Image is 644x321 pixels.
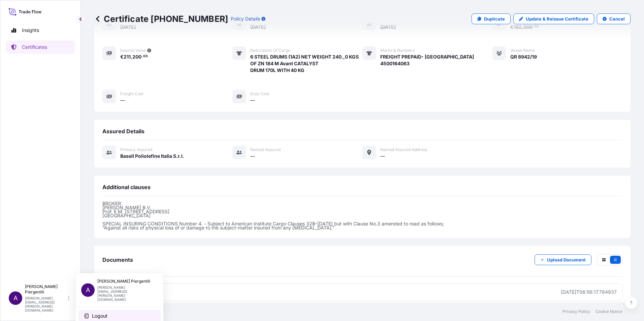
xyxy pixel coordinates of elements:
p: Certificate [PHONE_NUMBER] [94,13,228,24]
a: Insights [6,24,75,37]
span: A [13,295,18,301]
p: [PERSON_NAME] Piergentili [97,279,153,284]
span: QR 8942/19 [510,53,537,60]
span: A [86,287,90,293]
span: Logout [92,313,107,319]
span: Basell Poliolefine Italia S.r.l. [120,153,184,159]
button: Upload Document [535,254,591,265]
span: — [120,97,125,104]
p: [PERSON_NAME][EMAIL_ADDRESS][PERSON_NAME][DOMAIN_NAME] [97,285,153,301]
span: Duty Cost [250,91,269,97]
span: Primary assured [120,147,152,152]
p: Upload Document [547,256,586,263]
span: Marks & Numbers [380,48,415,53]
span: 6 STEEL DRUMS (1A2) NET WEIGHT 240.,0 KGS OF ZN 184 M Avant CATALYST DRUM 170L WITH 40 KG [250,53,362,74]
span: — [250,153,255,159]
span: Documents [102,256,133,263]
p: Insights [22,27,39,34]
span: — [250,97,255,104]
a: Certificates [6,40,75,54]
a: Update & Reissue Certificate [513,13,594,24]
span: , [131,55,132,59]
a: Cookie Notice [595,309,622,314]
span: 00 [143,55,148,58]
span: . [142,55,143,58]
p: BROKER: [PERSON_NAME] B.V. Prof. E.M. [STREET_ADDRESS] [GEOGRAPHIC_DATA] SPECIAL INSURING CONDITI... [102,202,622,230]
span: 200 [132,55,141,59]
a: Privacy Policy [562,309,590,314]
p: Duplicate [484,15,505,22]
span: Description of cargo [250,48,290,53]
button: Cancel [597,13,631,24]
span: — [380,153,385,159]
span: Named Assured [250,147,281,152]
span: FREIGHT PREPAID- [GEOGRAPHIC_DATA] 4500164063 [380,53,492,67]
span: Named Assured Address [380,147,427,152]
span: Freight Cost [120,91,143,97]
p: Policy Details [231,15,260,22]
p: Cancel [609,15,625,22]
a: PDFCertificate[DATE]T06:56:17.784937 [102,283,622,301]
a: Duplicate [472,13,511,24]
p: [PERSON_NAME] Piergentili [25,284,67,295]
div: [DATE]T06:56:17.784937 [561,289,617,295]
span: Insured Value [120,48,146,53]
span: Assured Details [102,128,144,135]
p: Update & Reissue Certificate [526,15,588,22]
span: Vessel Name [510,48,535,53]
span: 211 [124,55,131,59]
span: € [120,55,124,59]
p: [PERSON_NAME][EMAIL_ADDRESS][PERSON_NAME][DOMAIN_NAME] [25,296,67,312]
p: Certificates [22,44,47,50]
span: Additional clauses [102,184,151,190]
